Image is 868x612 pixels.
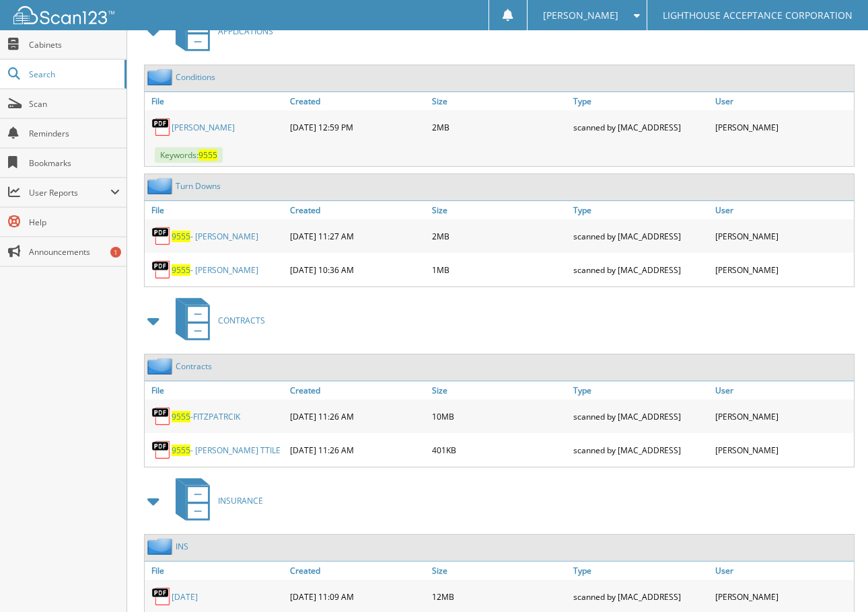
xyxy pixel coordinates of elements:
[172,591,198,603] a: [DATE]
[712,562,854,580] a: User
[570,403,712,430] div: scanned by [MAC_ADDRESS]
[429,381,571,399] a: Size
[570,201,712,219] a: Type
[570,92,712,110] a: Type
[712,92,854,110] a: User
[712,223,854,250] div: [PERSON_NAME]
[172,445,190,456] span: 9555
[570,223,712,250] div: scanned by [MAC_ADDRESS]
[287,562,429,580] a: Created
[29,128,120,139] span: Reminders
[151,117,172,137] img: PDF.png
[287,223,429,250] div: [DATE] 11:27 AM
[151,226,172,246] img: PDF.png
[13,6,114,24] img: scan123-logo-white.svg
[172,231,190,242] span: 9555
[218,495,263,506] span: INSURANCE
[287,256,429,283] div: [DATE] 10:36 AM
[172,411,190,422] span: 9555
[172,264,258,276] a: 9555- [PERSON_NAME]
[168,5,273,58] a: APPLICATIONS
[145,562,287,580] a: File
[151,440,172,460] img: PDF.png
[145,201,287,219] a: File
[147,358,176,375] img: folder2.png
[145,92,287,110] a: File
[176,71,215,83] a: Conditions
[570,381,712,399] a: Type
[429,436,571,463] div: 401KB
[168,474,263,527] a: INSURANCE
[168,294,265,347] a: CONTRACTS
[176,180,221,192] a: Turn Downs
[543,11,618,20] span: [PERSON_NAME]
[287,201,429,219] a: Created
[172,264,190,276] span: 9555
[712,381,854,399] a: User
[287,381,429,399] a: Created
[147,178,176,194] img: folder2.png
[570,256,712,283] div: scanned by [MAC_ADDRESS]
[155,147,223,163] span: Keywords:
[429,256,571,283] div: 1MB
[147,69,176,85] img: folder2.png
[29,187,110,198] span: User Reports
[172,231,258,242] a: 9555- [PERSON_NAME]
[145,381,287,399] a: File
[663,11,853,20] span: LIGHTHOUSE ACCEPTANCE CORPORATION
[712,256,854,283] div: [PERSON_NAME]
[287,436,429,463] div: [DATE] 11:26 AM
[172,411,240,422] a: 9555-FITZPATRCIK
[429,403,571,430] div: 10MB
[570,114,712,141] div: scanned by [MAC_ADDRESS]
[429,583,571,610] div: 12MB
[287,92,429,110] a: Created
[172,445,281,456] a: 9555- [PERSON_NAME] TTILE
[429,92,571,110] a: Size
[712,403,854,430] div: [PERSON_NAME]
[570,562,712,580] a: Type
[29,69,118,80] span: Search
[429,562,571,580] a: Size
[29,98,120,110] span: Scan
[29,157,120,169] span: Bookmarks
[151,586,172,607] img: PDF.png
[176,360,212,372] a: Contracts
[429,114,571,141] div: 2MB
[287,403,429,430] div: [DATE] 11:26 AM
[570,583,712,610] div: scanned by [MAC_ADDRESS]
[151,260,172,280] img: PDF.png
[151,406,172,426] img: PDF.png
[429,201,571,219] a: Size
[198,149,217,161] span: 9555
[218,26,273,37] span: APPLICATIONS
[287,114,429,141] div: [DATE] 12:59 PM
[712,583,854,610] div: [PERSON_NAME]
[29,217,120,228] span: Help
[176,541,188,552] a: INS
[147,538,176,555] img: folder2.png
[570,436,712,463] div: scanned by [MAC_ADDRESS]
[712,114,854,141] div: [PERSON_NAME]
[429,223,571,250] div: 2MB
[712,436,854,463] div: [PERSON_NAME]
[712,201,854,219] a: User
[287,583,429,610] div: [DATE] 11:09 AM
[29,246,120,258] span: Announcements
[172,122,235,133] a: [PERSON_NAME]
[29,39,120,50] span: Cabinets
[110,247,121,258] div: 1
[218,315,265,326] span: CONTRACTS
